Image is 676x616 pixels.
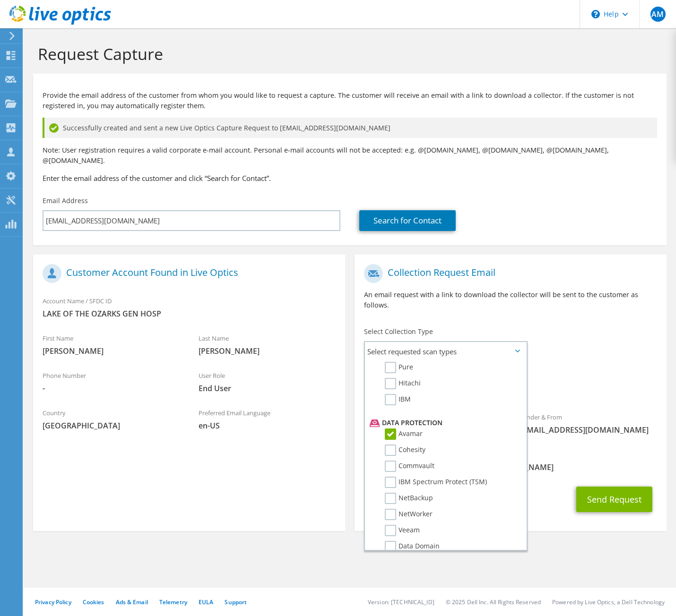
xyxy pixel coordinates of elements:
span: End User [199,383,336,394]
p: Note: User registration requires a valid corporate e-mail account. Personal e-mail accounts will ... [43,145,657,166]
div: Phone Number [33,366,189,398]
div: To [355,407,511,440]
li: Data Protection [367,417,522,428]
label: NetBackup [385,493,433,504]
h1: Customer Account Found in Live Optics [43,264,331,283]
a: Ads & Email [116,598,148,606]
label: NetWorker [385,509,433,520]
label: Pure [385,362,413,373]
div: First Name [33,328,189,361]
label: Avamar [385,428,423,440]
span: [GEOGRAPHIC_DATA] [43,420,180,431]
a: Privacy Policy [35,598,71,606]
a: Telemetry [159,598,187,606]
li: Version: [TECHNICAL_ID] [368,598,434,606]
svg: \n [591,10,600,18]
a: EULA [199,598,213,606]
div: CC & Reply To [355,445,667,477]
h3: Enter the email address of the customer and click “Search for Contact”. [43,173,657,183]
a: Support [225,598,247,606]
h1: Request Capture [38,44,657,64]
label: IBM Spectrum Protect (TSM) [385,477,487,488]
div: Preferred Email Language [189,403,345,436]
a: Search for Contact [359,210,456,231]
label: Cohesity [385,445,425,456]
label: Select Collection Type [364,327,433,336]
span: [EMAIL_ADDRESS][DOMAIN_NAME] [520,425,657,435]
label: Veeam [385,525,420,536]
label: IBM [385,394,411,405]
span: en-US [199,420,336,431]
li: Powered by Live Optics, a Dell Technology [552,598,665,606]
span: AM [650,7,666,22]
label: Email Address [43,196,88,205]
p: An email request with a link to download the collector will be sent to the customer as follows. [364,290,657,310]
div: Account Name / SFDC ID [33,291,345,324]
div: Country [33,403,189,436]
p: Provide the email address of the customer from whom you would like to request a capture. The cust... [43,90,657,111]
label: Commvault [385,461,434,472]
h1: Collection Request Email [364,264,652,283]
span: Successfully created and sent a new Live Optics Capture Request to [EMAIL_ADDRESS][DOMAIN_NAME] [63,123,390,133]
a: Cookies [83,598,104,606]
span: [PERSON_NAME] [199,346,336,356]
span: LAKE OF THE OZARKS GEN HOSP [43,308,336,319]
span: [PERSON_NAME] [43,346,180,356]
button: Send Request [576,487,652,512]
span: Select requested scan types [365,342,527,361]
label: Data Domain [385,541,440,552]
div: Requested Collections [355,365,667,402]
span: - [43,383,180,394]
label: Hitachi [385,378,421,389]
div: User Role [189,366,345,398]
div: Last Name [189,328,345,361]
li: © 2025 Dell Inc. All Rights Reserved [446,598,541,606]
div: Sender & From [511,407,667,440]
